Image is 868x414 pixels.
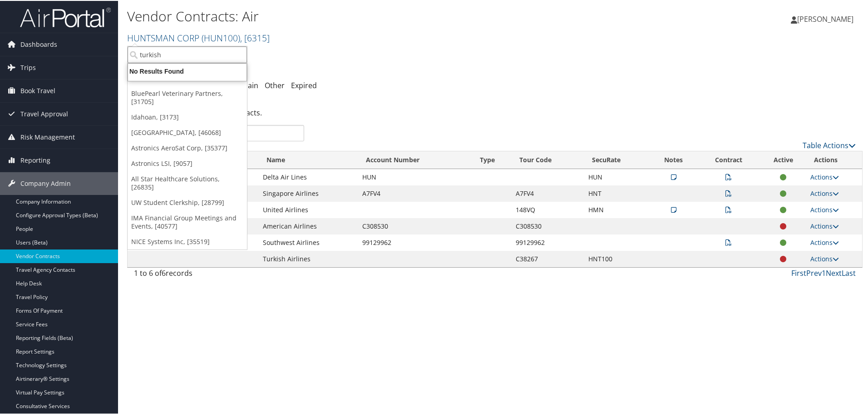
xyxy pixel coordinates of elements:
a: Expired [291,80,317,90]
a: IMA Financial Group Meetings and Events, [40577] [128,209,247,233]
td: HUN [358,168,472,185]
th: Actions [806,150,862,168]
th: Notes: activate to sort column ascending [650,150,697,168]
th: Account Number: activate to sort column ascending [358,150,472,168]
a: 1 [822,267,826,277]
span: [PERSON_NAME] [797,13,853,23]
a: Prev [806,267,822,277]
span: Trips [20,55,36,78]
a: Next [826,267,842,277]
span: Company Admin [20,171,71,194]
td: Southwest Airlines [258,234,357,250]
h1: Vendor Contracts: Air [127,6,617,25]
div: No Results Found [123,66,252,75]
img: airportal-logo.png [20,6,111,27]
td: A7FV4 [511,185,583,201]
td: HNT [584,185,651,201]
td: 99129962 [511,234,583,250]
td: C38267 [511,250,583,266]
a: Actions [810,254,839,262]
a: Table Actions [803,140,856,150]
span: Travel Approval [20,102,68,125]
a: Actions [810,221,839,229]
span: Book Travel [20,79,55,101]
a: Astronics LSI, [9057] [128,155,247,170]
td: HMN [584,201,651,217]
span: Reporting [20,148,50,171]
span: Risk Management [20,125,75,148]
span: , [ 6315 ] [240,31,270,43]
td: 148VQ [511,201,583,217]
a: Last [842,267,856,277]
div: 1 to 6 of records [134,267,304,282]
td: A7FV4 [358,185,472,201]
a: UW Student Clerkship, [28799] [128,194,247,209]
td: Singapore Airlines [258,185,357,201]
td: American Airlines [258,217,357,234]
td: 99129962 [358,234,472,250]
a: Astronics AeroSat Corp, [35377] [128,140,247,155]
a: First [791,267,806,277]
th: Type: activate to sort column ascending [472,150,512,168]
td: HNT100 [584,250,651,266]
span: ( HUN100 ) [202,31,240,43]
a: Idahoan, [3173] [128,109,247,124]
td: HUN [584,168,651,185]
a: BluePearl Veterinary Partners, [31705] [128,85,247,109]
a: [GEOGRAPHIC_DATA], [46068] [128,124,247,140]
a: HUNTSMAN CORP [127,31,270,43]
a: Actions [810,172,839,180]
td: United Airlines [258,201,357,217]
a: All Star Healthcare Solutions, [26835] [128,170,247,194]
a: Other [265,80,285,90]
th: Contract: activate to sort column ascending [697,150,760,168]
th: SecuRate: activate to sort column ascending [584,150,651,168]
span: Dashboards [20,32,57,55]
a: Actions [810,205,839,213]
a: NICE Systems Inc, [35519] [128,233,247,249]
div: There are contracts. [127,100,863,124]
th: Tour Code: activate to sort column ascending [511,150,583,168]
a: Actions [810,188,839,197]
td: Turkish Airlines [258,250,357,266]
input: Search Accounts [128,45,247,62]
td: C308530 [358,217,472,234]
a: [PERSON_NAME] [791,5,863,32]
td: C308530 [511,217,583,234]
th: Name: activate to sort column ascending [258,150,357,168]
th: Active: activate to sort column ascending [761,150,806,168]
td: Delta Air Lines [258,168,357,185]
span: 6 [162,267,166,277]
a: Actions [810,237,839,246]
